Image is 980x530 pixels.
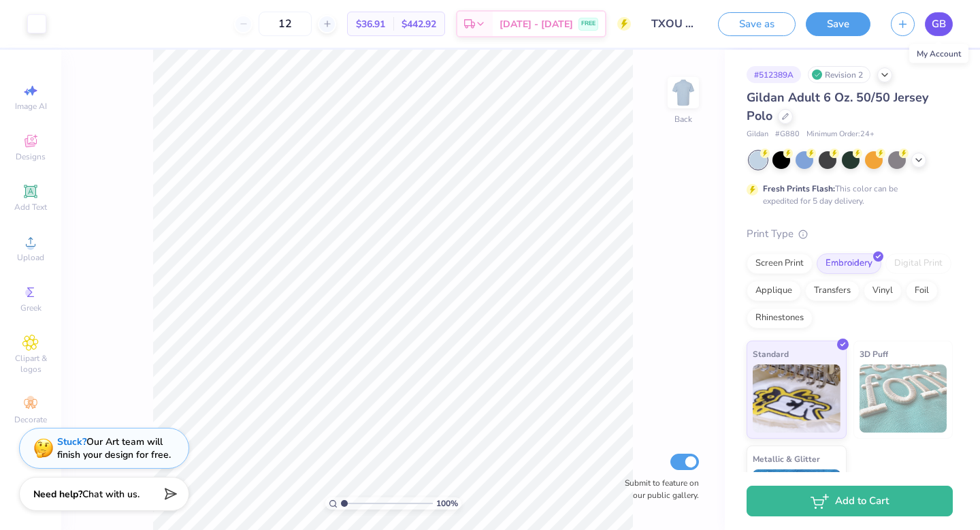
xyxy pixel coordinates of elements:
span: Greek [20,302,42,313]
div: Digital Print [885,253,951,274]
button: Add to Cart [747,486,953,516]
span: 100 % [436,497,458,510]
span: 3D Puff [860,347,888,361]
strong: Fresh Prints Flash: [763,183,835,194]
span: Standard [753,347,789,361]
input: – – [259,12,312,36]
div: Screen Print [747,253,813,274]
span: Image AI [15,101,47,112]
span: GB [932,16,946,32]
div: This color can be expedited for 5 day delivery. [763,183,930,207]
span: Gildan Adult 6 Oz. 50/50 Jersey Polo [747,89,928,124]
span: $442.92 [402,17,436,31]
img: 3D Puff [860,364,947,433]
span: $36.91 [356,17,385,31]
strong: Need help? [33,488,82,501]
div: Applique [747,281,801,301]
span: Metallic & Glitter [753,452,820,466]
span: Chat with us. [82,488,140,501]
span: [DATE] - [DATE] [500,17,573,31]
strong: Stuck? [57,435,86,448]
img: Standard [753,364,840,433]
label: Submit to feature on our public gallery. [617,477,699,501]
div: Revision 2 [808,66,870,83]
div: Transfers [805,281,860,301]
span: Decorate [14,414,47,425]
img: Back [670,79,697,106]
div: My Account [909,44,968,63]
span: Upload [17,252,44,263]
input: Untitled Design [641,10,708,37]
div: Rhinestones [747,308,813,328]
button: Save [806,12,870,36]
span: Gildan [747,129,768,140]
span: Clipart & logos [7,353,54,375]
span: Designs [16,151,46,162]
span: # G880 [775,129,800,140]
span: Minimum Order: 24 + [806,129,875,140]
span: Add Text [14,202,47,213]
button: Save as [718,12,796,36]
div: Print Type [747,226,953,242]
div: Our Art team will finish your design for free. [57,435,171,461]
span: FREE [581,19,595,29]
div: # 512389A [747,66,801,83]
div: Embroidery [817,253,881,274]
div: Foil [906,281,938,301]
a: GB [925,12,953,36]
div: Vinyl [864,281,902,301]
div: Back [674,113,692,125]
